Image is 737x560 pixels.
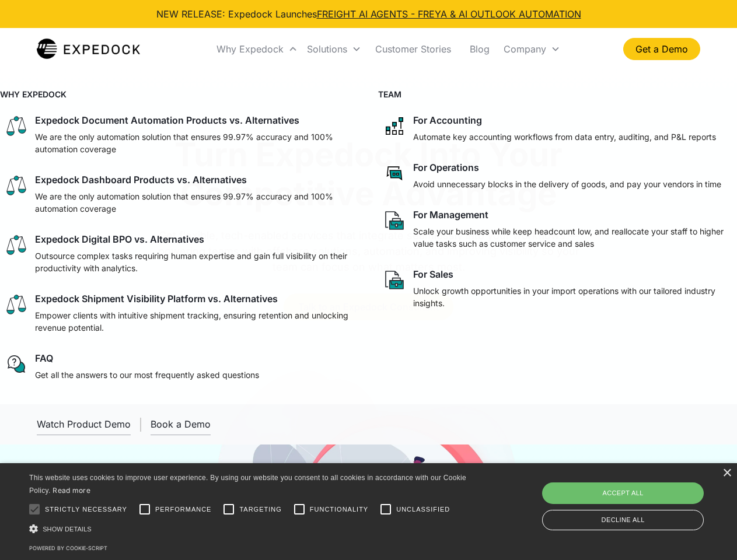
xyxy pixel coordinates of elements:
a: Get a Demo [623,38,700,60]
div: Why Expedock [216,43,284,55]
p: Empower clients with intuitive shipment tracking, ensuring retention and unlocking revenue potent... [35,309,355,334]
img: scale icon [5,114,28,138]
div: For Sales [413,268,453,280]
a: Read more [53,486,90,495]
p: Outsource complex tasks requiring human expertise and gain full visibility on their productivity ... [35,250,355,274]
p: We are the only automation solution that ensures 99.97% accuracy and 100% automation coverage [35,131,355,155]
img: network like icon [383,114,406,138]
div: Company [499,29,565,69]
div: Watch Product Demo [37,418,131,430]
span: Performance [155,505,212,514]
span: Show details [43,526,92,533]
div: For Management [413,209,488,220]
div: Why Expedock [212,29,302,69]
img: scale icon [5,233,28,257]
span: Functionality [310,505,368,514]
div: For Operations [413,162,479,173]
span: Unclassified [396,505,450,514]
a: Customer Stories [366,29,460,69]
p: Automate key accounting workflows from data entry, auditing, and P&L reports [413,131,716,143]
div: Solutions [307,43,347,55]
div: For Accounting [413,114,482,126]
a: FREIGHT AI AGENTS - FREYA & AI OUTLOOK AUTOMATION [317,8,581,20]
span: Targeting [239,505,281,514]
a: Book a Demo [151,414,211,435]
a: Powered by cookie-script [29,545,107,551]
div: Show details [29,523,470,535]
span: This website uses cookies to improve user experience. By using our website you consent to all coo... [29,474,466,495]
div: Expedock Shipment Visibility Platform vs. Alternatives [35,293,278,304]
div: Expedock Digital BPO vs. Alternatives [35,233,204,245]
p: Avoid unnecessary blocks in the delivery of goods, and pay your vendors in time [413,178,721,190]
img: scale icon [5,293,28,316]
div: Solutions [302,29,366,69]
img: regular chat bubble icon [5,352,28,376]
a: Blog [460,29,499,69]
div: NEW RELEASE: Expedock Launches [156,7,581,21]
div: Expedock Document Automation Products vs. Alternatives [35,114,299,126]
span: Strictly necessary [45,505,127,514]
p: Unlock growth opportunities in your import operations with our tailored industry insights. [413,285,733,309]
div: Expedock Dashboard Products vs. Alternatives [35,174,247,185]
a: home [37,37,140,61]
div: Book a Demo [151,418,211,430]
p: Scale your business while keep headcount low, and reallocate your staff to higher value tasks suc... [413,225,733,250]
img: rectangular chat bubble icon [383,162,406,185]
p: Get all the answers to our most frequently asked questions [35,369,259,381]
img: paper and bag icon [383,268,406,292]
p: We are the only automation solution that ensures 99.97% accuracy and 100% automation coverage [35,190,355,215]
iframe: Chat Widget [543,434,737,560]
div: Company [504,43,546,55]
div: FAQ [35,352,53,364]
a: open lightbox [37,414,131,435]
img: paper and bag icon [383,209,406,232]
img: scale icon [5,174,28,197]
img: Expedock Logo [37,37,140,61]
